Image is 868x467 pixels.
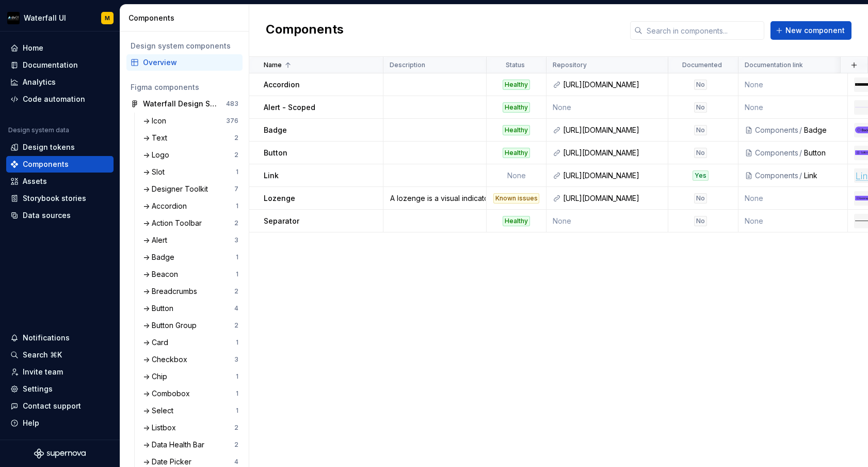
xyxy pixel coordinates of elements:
div: 3 [234,236,238,244]
a: -> Text2 [139,130,243,146]
td: None [738,187,848,210]
div: -> Breadcrumbs [143,286,201,297]
a: -> Alert3 [139,232,243,248]
div: -> Listbox [143,423,180,433]
div: 3 [234,355,238,364]
div: -> Button Group [143,320,201,331]
div: Badge [804,125,841,135]
div: Waterfall UI [24,13,66,23]
td: None [546,96,668,119]
div: Components [755,170,798,181]
p: Lozenge [264,193,295,204]
div: No [694,216,707,226]
div: -> Badge [143,252,179,262]
a: -> Designer Toolkit7 [139,181,243,197]
a: Settings [6,381,114,397]
a: -> Slot1 [139,164,243,180]
p: Status [506,61,525,69]
span: New component [785,25,845,36]
div: No [694,148,707,158]
a: Assets [6,173,114,190]
div: Design system components [131,41,238,51]
button: Waterfall UIM [2,7,118,29]
a: -> Button Group2 [139,317,243,334]
a: Home [6,40,114,56]
div: Waterfall Design System Library [143,99,220,109]
div: Storybook stories [23,193,86,204]
div: -> Chip [143,371,171,382]
div: 2 [234,287,238,295]
div: [URL][DOMAIN_NAME] [563,193,662,204]
p: Badge [264,125,287,135]
div: 483 [226,100,238,108]
div: [URL][DOMAIN_NAME] [563,148,662,158]
a: -> Data Health Bar2 [139,437,243,453]
svg: Supernova Logo [34,448,86,459]
p: Button [264,148,287,158]
td: None [546,210,668,232]
div: 4 [234,304,238,313]
div: Healthy [503,80,530,90]
div: -> Checkbox [143,354,191,365]
div: -> Data Health Bar [143,440,208,450]
input: Search in components... [642,21,764,40]
div: Components [755,125,798,135]
div: -> Button [143,303,178,314]
a: -> Breadcrumbs2 [139,283,243,300]
div: / [798,125,804,135]
div: Documentation [23,60,78,70]
button: Notifications [6,330,114,346]
div: 2 [234,134,238,142]
div: [URL][DOMAIN_NAME] [563,80,662,90]
div: 1 [236,253,238,261]
a: -> Listbox2 [139,419,243,436]
div: -> Icon [143,116,170,126]
div: 1 [236,372,238,381]
div: -> Action Toolbar [143,218,206,228]
div: No [694,102,707,113]
div: Yes [693,170,709,181]
div: 2 [234,321,238,330]
div: 2 [234,424,238,432]
h2: Components [266,21,344,40]
div: Link [804,170,841,181]
div: Invite team [23,367,63,377]
div: -> Designer Toolkit [143,184,212,194]
div: M [105,14,110,22]
div: 2 [234,441,238,449]
button: Help [6,415,114,431]
div: Help [23,418,39,428]
div: 376 [226,117,238,125]
a: -> Accordion1 [139,198,243,214]
div: A lozenge is a visual indicator used to highlight an item's status for quick recognition. [384,193,486,204]
p: Link [264,170,279,181]
div: 1 [236,390,238,398]
div: Settings [23,384,53,394]
div: 2 [234,219,238,227]
div: [URL][DOMAIN_NAME] [563,125,662,135]
p: Repository [553,61,587,69]
td: None [738,73,848,96]
a: -> Action Toolbar2 [139,215,243,231]
button: New component [770,21,851,40]
a: -> Chip1 [139,368,243,385]
div: No [694,193,707,204]
div: Figma components [131,82,238,92]
div: 1 [236,202,238,210]
td: None [487,164,546,187]
div: -> Combobox [143,388,194,399]
div: Healthy [503,216,530,226]
div: Contact support [23,401,81,411]
div: Notifications [23,333,70,343]
div: -> Logo [143,150,173,160]
div: 1 [236,407,238,415]
div: -> Date Picker [143,457,196,467]
div: 1 [236,270,238,278]
a: -> Beacon1 [139,266,243,283]
div: No [694,80,707,90]
div: Healthy [503,148,530,158]
a: Storybook stories [6,190,114,207]
div: 1 [236,168,238,176]
td: None [738,96,848,119]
